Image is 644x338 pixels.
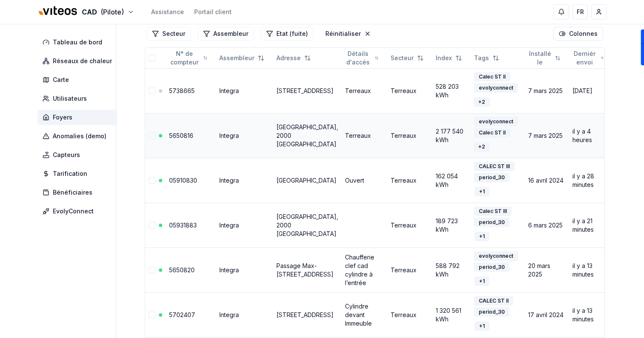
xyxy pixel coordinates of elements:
span: Carte [53,76,69,84]
a: 5702407 [169,311,195,318]
div: + 1 [474,232,489,241]
button: Not sorted. Click to sort ascending. [469,51,504,65]
span: FR [577,8,584,16]
a: Capteurs [37,147,121,163]
a: [GEOGRAPHIC_DATA] [276,177,336,184]
td: Integra [216,292,273,337]
td: Chaufferie clef cad cylindre à l’entrée [342,248,387,292]
button: +2 [474,94,489,110]
td: Integra [216,68,273,113]
span: CAD [82,7,97,17]
button: Not sorted. Click to sort ascending. [523,51,566,65]
td: Terreaux [387,113,432,158]
button: FR [572,4,588,20]
td: il y a 21 minutes [569,203,613,248]
button: Sélectionner la ligne [149,222,155,229]
a: [STREET_ADDRESS] [276,311,333,318]
td: Terreaux [342,113,387,158]
td: Terreaux [387,68,432,113]
td: [DATE] [569,68,613,113]
button: Not sorted. Click to sort ascending. [340,51,384,65]
button: Not sorted. Click to sort ascending. [271,51,316,65]
span: Index [436,54,452,62]
div: + 1 [474,187,489,196]
td: Terreaux [387,292,432,337]
td: il y a 13 minutes [569,292,613,337]
td: Integra [216,113,273,158]
td: Integra [216,158,273,203]
button: Cocher les colonnes [553,27,603,41]
div: + 1 [474,321,489,331]
td: il y a 13 minutes [569,248,613,292]
a: Utilisateurs [37,91,121,106]
button: Sélectionner la ligne [149,132,155,139]
button: CAD(Pilote) [37,3,134,21]
td: Terreaux [387,203,432,248]
div: period_30 [474,307,509,317]
span: Tableau de bord [53,38,102,47]
button: Not sorted. Click to sort ascending. [431,51,467,65]
button: +1 [474,184,489,199]
td: Ouvert [342,158,387,203]
span: N° de compteur [169,50,200,67]
a: Passage Max-[STREET_ADDRESS] [276,262,333,278]
a: Foyers [37,110,121,125]
button: Sorted ascending. Click to sort descending. [567,51,609,65]
a: Assistance [151,8,184,16]
td: 17 avril 2024 [525,292,569,337]
span: Foyers [53,113,72,122]
td: 16 avril 2024 [525,158,569,203]
span: (Pilote) [101,7,124,17]
td: Integra [216,203,273,248]
a: [GEOGRAPHIC_DATA], 2000 [GEOGRAPHIC_DATA] [276,213,338,237]
span: Adresse [276,54,301,62]
span: Secteur [391,54,414,62]
span: Capteurs [53,151,80,159]
div: evolyconnect [474,83,518,93]
button: +1 [474,318,489,334]
div: Calec ST III [474,207,512,216]
button: Tout sélectionner [149,55,155,61]
td: 7 mars 2025 [525,68,569,113]
span: Installé le [528,50,552,67]
td: 20 mars 2025 [525,248,569,292]
button: Filtrer les lignes [147,27,191,41]
a: Carte [37,72,121,87]
div: Calec ST II [474,72,510,82]
button: +1 [474,229,489,244]
a: 05910830 [169,177,197,184]
a: Réseaux de chaleur [37,53,121,69]
span: Tags [474,54,489,62]
button: Filtrer les lignes [261,27,313,41]
button: Sélectionner la ligne [149,87,155,94]
a: 5738665 [169,87,195,94]
td: Cylindre devant Immeuble [342,292,387,337]
span: Détails d'accès [345,50,371,67]
div: CALEC ST II [474,296,513,306]
span: Réseaux de chaleur [53,57,112,65]
div: evolyconnect [474,251,518,261]
span: Assembleur [219,54,254,62]
a: Portail client [194,8,232,16]
span: Utilisateurs [53,94,87,103]
a: EvolyConnect [37,204,121,219]
a: Tableau de bord [37,35,121,50]
td: Terreaux [342,68,387,113]
div: + 2 [474,97,490,107]
button: Sélectionner la ligne [149,267,155,274]
div: 1 320 561 kWh [436,306,467,323]
div: + 1 [474,277,489,286]
a: [GEOGRAPHIC_DATA], 2000 [GEOGRAPHIC_DATA] [276,123,338,148]
a: 05931883 [169,221,197,229]
div: Calec ST II [474,128,510,137]
div: 2 177 540 kWh [436,127,467,144]
div: CALEC ST III [474,162,515,171]
a: Bénéficiaires [37,185,121,200]
button: +2 [474,139,489,154]
a: [STREET_ADDRESS] [276,87,333,94]
td: Terreaux [387,158,432,203]
td: Integra [216,248,273,292]
button: Sélectionner la ligne [149,177,155,184]
td: il y a 28 minutes [569,158,613,203]
span: Tarification [53,169,87,178]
